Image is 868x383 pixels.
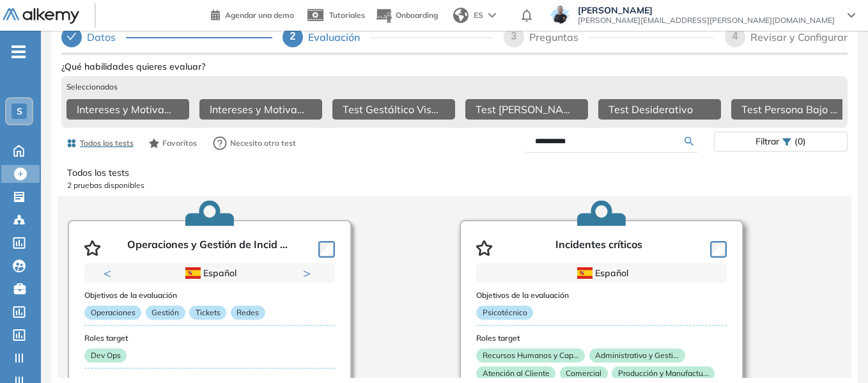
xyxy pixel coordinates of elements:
[211,6,294,22] a: Agendar una demo
[589,348,685,363] p: Administrativo y Gesti...
[476,291,727,300] h3: Objetivos de la evaluación
[84,291,335,300] h3: Objetivos de la evaluación
[794,132,806,151] span: (0)
[476,306,533,320] p: Psicotécnico
[577,267,593,279] img: ESP
[87,27,126,47] div: Datos
[231,306,265,320] p: Redes
[61,132,139,154] button: Todos los tests
[230,137,296,149] span: Necesito otro test
[3,8,79,24] img: Logo
[555,238,642,258] p: Incidentes críticos
[130,266,290,280] div: Español
[488,13,496,18] img: arrow
[453,8,469,23] img: world
[61,27,272,47] div: Datos
[66,31,77,42] span: check
[529,27,589,47] div: Preguntas
[612,366,715,380] p: Producción y Manufactu...
[303,267,316,279] button: Next
[84,306,141,320] p: Operaciones
[756,132,779,151] span: Filtrar
[162,137,197,149] span: Favoritos
[725,27,848,47] div: 4Revisar y Configurar
[207,130,302,156] button: Necesito otro test
[210,102,307,117] span: Intereses y Motivación - Parte 2
[12,51,26,53] i: -
[144,132,202,154] button: Favoritos
[80,137,134,149] span: Todos los tests
[476,102,573,117] span: Test [PERSON_NAME] - Z-Test
[67,180,842,191] p: 2 pruebas disponibles
[215,283,225,285] button: 2
[732,31,738,42] span: 4
[84,348,127,363] p: Dev Ops
[476,366,555,380] p: Atención al Cliente
[504,27,715,47] div: 3Preguntas
[476,334,727,343] h3: Roles target
[17,106,22,116] span: S
[290,31,296,42] span: 2
[225,10,294,20] span: Agendar una demo
[66,81,118,93] span: Seleccionados
[146,306,185,320] p: Gestión
[104,267,116,279] button: Previous
[67,166,842,180] p: Todos los tests
[511,31,517,42] span: 3
[189,306,226,320] p: Tickets
[127,238,288,258] p: Operaciones y Gestión de Incid ...
[194,283,210,285] button: 1
[308,27,370,47] div: Evaluación
[77,102,174,117] span: Intereses y Motivación - Parte 1
[741,102,839,117] span: Test Persona Bajo la Lluvia
[750,27,848,47] div: Revisar y Configurar
[329,10,365,20] span: Tutoriales
[375,2,438,29] button: Onboarding
[396,10,438,20] span: Onboarding
[84,334,335,343] h3: Roles target
[804,322,868,383] iframe: Chat Widget
[578,15,835,26] span: [PERSON_NAME][EMAIL_ADDRESS][PERSON_NAME][DOMAIN_NAME]
[608,102,693,117] span: Test Desiderativo
[283,27,493,47] div: 2Evaluación
[185,267,201,279] img: ESP
[560,366,608,380] p: Comercial
[476,348,585,363] p: Recursos Humanos y Cap...
[804,322,868,383] div: Widget de chat
[343,102,440,117] span: Test Gestáltico Visomotor [PERSON_NAME]
[61,60,205,74] span: ¿Qué habilidades quieres evaluar?
[522,266,681,280] div: Español
[474,10,483,21] span: ES
[578,5,835,15] span: [PERSON_NAME]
